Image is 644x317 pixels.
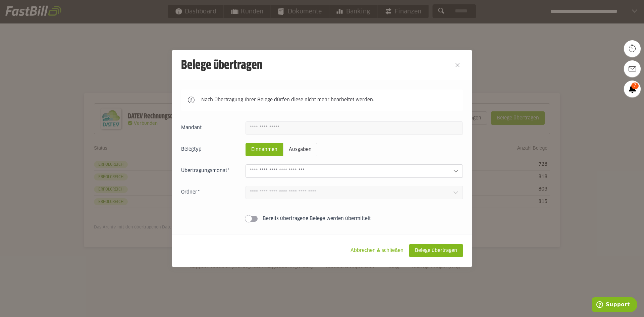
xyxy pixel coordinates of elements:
[409,244,463,257] sl-button: Belege übertragen
[345,244,409,257] sl-button: Abbrechen & schließen
[181,215,463,222] sl-switch: Bereits übertragene Belege werden übermittelt
[624,81,641,97] a: 7
[631,83,639,89] span: 7
[246,143,283,156] sl-radio-button: Einnahmen
[592,297,637,314] iframe: Öffnet ein Widget, in dem Sie weitere Informationen finden
[283,143,317,156] sl-radio-button: Ausgaben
